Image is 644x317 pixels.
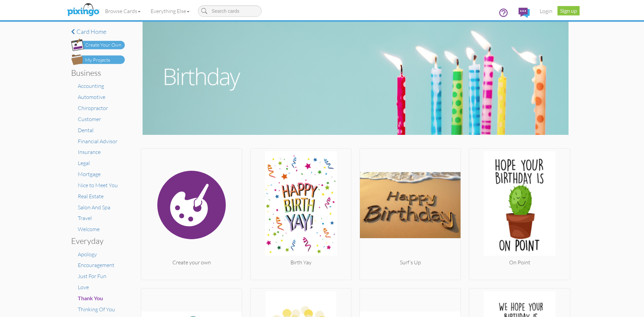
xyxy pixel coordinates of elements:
div: On Point [469,259,570,266]
div: Surf’s Up [360,259,461,266]
a: Insurance [78,149,101,155]
a: Sign up [557,6,580,15]
h3: Everyday [71,236,120,245]
img: 20250828-184730-f95567fc9a5c-250.jpg [469,151,570,259]
a: Legal [78,160,90,166]
img: create-own-button.png [71,39,125,51]
div: Create your own [141,259,242,266]
img: 20250828-163716-8d2042864239-250.jpg [251,151,351,259]
a: Chiropractor [78,105,108,111]
a: Customer [78,116,101,122]
a: Apology [78,251,97,258]
img: my-projects-button.png [71,54,125,65]
a: Financial Advisor [78,138,117,145]
img: pixingo logo [65,2,101,18]
a: Thank You [78,295,103,302]
a: Thinking Of You [78,306,115,313]
div: Birth Yay [251,259,351,266]
img: birthday.jpg [143,22,568,135]
a: Welcome [78,226,100,232]
a: Encouragement [78,262,114,268]
a: Real Estate [78,193,104,200]
a: Card home [71,29,125,35]
a: Nice to Meet You [78,182,118,189]
div: My Projects [85,57,110,64]
h3: Business [71,68,120,77]
a: Everything Else [146,3,195,19]
a: Love [78,284,89,290]
input: Search cards [198,5,262,17]
a: Salon And Spa [78,204,110,211]
a: Dental [78,127,94,134]
a: Mortgage [78,171,101,177]
div: Create Your Own [85,42,121,49]
a: Automotive [78,94,105,100]
a: Login [535,3,557,19]
img: create.svg [141,151,242,259]
a: Browse Cards [100,3,146,19]
span: Thank You [78,295,103,301]
a: Travel [78,215,92,221]
img: 20250124-203932-47b3b49a8da9-250.png [360,151,461,259]
img: comments.svg [519,8,530,18]
a: Accounting [78,83,104,89]
a: Just For Fun [78,273,106,279]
